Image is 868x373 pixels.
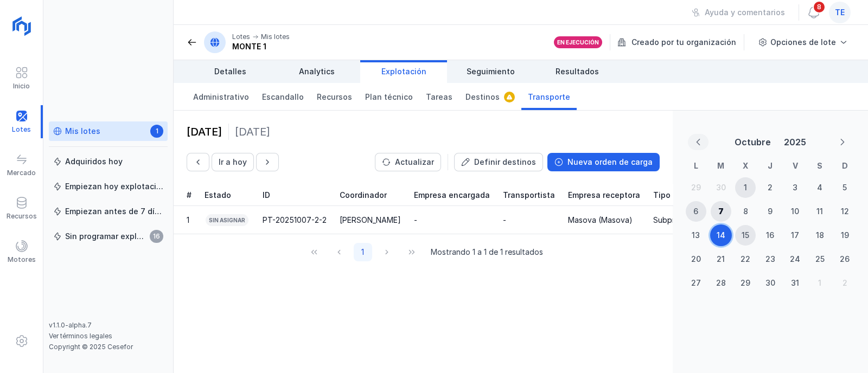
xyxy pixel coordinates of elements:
[359,83,419,110] a: Plan técnico
[273,60,360,83] a: Analytics
[742,230,749,241] div: 15
[693,206,698,217] div: 6
[733,200,758,223] td: 8
[816,206,823,217] div: 11
[263,190,270,201] span: ID
[808,271,833,295] td: 1
[340,190,387,201] span: Coordinador
[817,161,822,170] span: S
[354,243,372,261] button: Page 1
[832,271,857,295] td: 2
[212,153,254,171] button: Ir a hoy
[717,254,725,265] div: 21
[375,153,441,171] button: Actualizar
[426,92,452,102] span: Tareas
[780,132,810,152] button: Choose Year
[49,332,112,340] a: Ver términos legales
[317,92,352,102] span: Recursos
[770,37,836,48] div: Opciones de lote
[8,12,35,40] img: logoRight.svg
[381,66,426,77] span: Explotación
[793,182,797,193] div: 3
[843,278,847,288] div: 2
[691,254,701,265] div: 20
[232,41,290,52] div: MONTE 1
[808,223,833,247] td: 18
[733,271,758,295] td: 29
[49,343,168,351] div: Copyright © 2025 Cesefor
[414,215,417,226] div: -
[503,190,555,201] span: Transportista
[793,161,798,170] span: V
[841,230,849,241] div: 19
[783,176,808,200] td: 3
[49,227,168,246] a: Sin programar explotación16
[791,278,799,288] div: 31
[709,271,733,295] td: 28
[299,66,335,77] span: Analytics
[832,247,857,271] td: 26
[808,200,833,223] td: 11
[187,215,189,226] div: 1
[684,271,709,295] td: 27
[187,60,273,83] a: Detalles
[815,254,825,265] div: 25
[310,83,359,110] a: Recursos
[758,271,783,295] td: 30
[414,190,490,201] span: Empresa encargada
[65,231,146,242] div: Sin programar explotación
[813,1,826,14] span: 8
[733,247,758,271] td: 22
[467,66,515,77] span: Seguimiento
[547,153,660,171] button: Nueva orden de carga
[187,124,222,139] div: [DATE]
[556,66,599,77] span: Resultados
[717,161,724,170] span: M
[783,200,808,223] td: 10
[261,33,290,41] div: Mis lotes
[783,247,808,271] td: 24
[718,206,724,217] div: 7
[49,202,168,221] a: Empiezan antes de 7 días
[743,206,748,217] div: 8
[816,230,824,241] div: 18
[447,60,534,83] a: Seguimiento
[832,200,857,223] td: 12
[684,200,709,223] td: 6
[709,176,733,200] td: 30
[717,230,725,241] div: 14
[219,157,247,168] div: Ir a hoy
[340,215,401,226] div: [PERSON_NAME]
[716,182,726,193] div: 30
[758,247,783,271] td: 23
[49,321,168,330] div: v1.1.0-alpha.7
[474,157,536,168] div: Definir destinos
[791,206,799,217] div: 10
[842,161,848,170] span: D
[431,247,543,258] span: Mostrando 1 a 1 de 1 resultados
[743,161,748,170] span: X
[235,124,270,139] div: [DATE]
[684,223,709,247] td: 13
[65,156,123,167] div: Adquiridos hoy
[7,212,37,221] div: Recursos
[7,169,36,177] div: Mercado
[783,223,808,247] td: 17
[832,223,857,247] td: 19
[818,278,821,288] div: 1
[808,247,833,271] td: 25
[685,3,792,22] button: Ayuda y comentarios
[256,83,310,110] a: Escandallo
[193,92,249,102] span: Administrativo
[395,157,434,168] div: Actualizar
[65,181,163,192] div: Empiezan hoy explotación
[568,190,640,201] span: Empresa receptora
[465,92,500,102] span: Destinos
[741,254,750,265] div: 22
[694,161,698,170] span: L
[365,92,413,102] span: Plan técnico
[534,60,621,83] a: Resultados
[832,134,853,150] button: Next Month
[709,200,733,223] td: 7
[691,278,701,288] div: 27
